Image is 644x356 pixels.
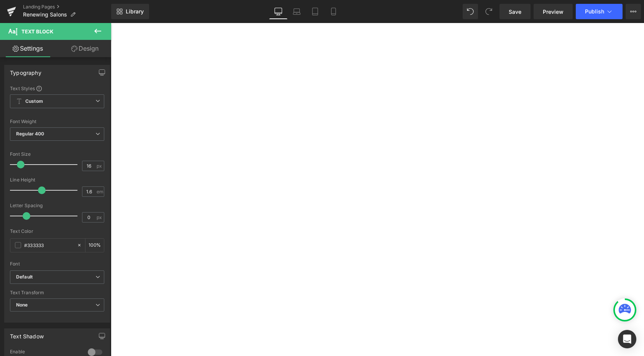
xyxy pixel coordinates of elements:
[97,163,103,168] span: px
[10,177,104,183] div: Line Height
[24,241,73,249] input: Color
[463,4,478,19] button: Undo
[509,8,521,16] span: Save
[306,4,324,19] a: Tablet
[10,152,104,157] div: Font Size
[111,4,149,19] a: New Library
[25,98,43,105] b: Custom
[97,189,103,194] span: em
[21,28,53,35] span: Text Block
[287,4,306,19] a: Laptop
[543,8,563,16] span: Preview
[10,119,104,124] div: Font Weight
[57,40,113,57] a: Design
[23,12,67,18] span: Renewing Salons
[10,290,104,295] div: Text Transform
[16,302,28,308] b: None
[534,4,573,19] a: Preview
[10,261,104,267] div: Font
[85,239,104,252] div: %
[10,65,41,76] div: Typography
[324,4,343,19] a: Mobile
[97,215,103,220] span: px
[10,329,44,340] div: Text Shadow
[16,274,33,280] i: Default
[576,4,623,19] button: Publish
[10,203,104,208] div: Letter Spacing
[126,8,144,15] span: Library
[585,8,604,15] span: Publish
[626,4,641,19] button: More
[481,4,496,19] button: Redo
[618,330,636,348] div: Open Intercom Messenger
[10,85,104,91] div: Text Styles
[10,229,104,234] div: Text Color
[269,4,287,19] a: Desktop
[23,4,111,10] a: Landing Pages
[16,131,44,137] b: Regular 400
